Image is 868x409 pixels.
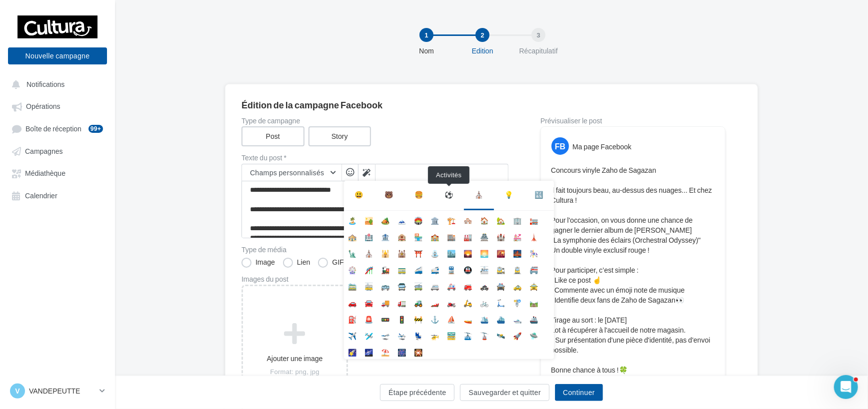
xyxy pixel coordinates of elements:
button: Champs personnalisés [242,164,341,181]
label: Type de média [241,246,508,253]
li: 🛰️ [492,326,509,343]
li: 🏎️ [426,293,443,310]
li: 🏦 [377,227,393,244]
span: Opérations [26,102,60,111]
li: 🚖 [525,277,542,293]
li: 🚐 [426,277,443,293]
a: Opérations [6,97,109,115]
li: 💺 [410,326,426,343]
li: 🛵 [459,293,476,310]
li: 🛩️ [360,326,377,343]
li: 🚎 [410,277,426,293]
div: 🍔 [415,189,423,201]
label: GIF [318,258,343,268]
button: Nouvelle campagne [8,47,107,64]
li: 🚄 [410,260,426,277]
div: FB [551,137,569,155]
label: Post [241,126,304,146]
li: 🚛 [393,293,410,310]
li: 🚂 [377,260,393,277]
li: 🏪 [410,227,426,244]
li: 🛤️ [525,293,542,310]
li: 🏝️ [344,211,360,227]
span: Calendrier [25,191,57,200]
div: 💡 [505,189,513,201]
div: 2 [475,28,489,42]
li: 🕍 [393,244,410,260]
button: Notifications [6,75,105,93]
li: 🚦 [393,310,410,326]
li: 🚒 [459,277,476,293]
div: Nom [394,46,458,56]
li: 🏭 [459,227,476,244]
li: 🚆 [443,260,459,277]
li: 🏬 [443,227,459,244]
li: 🛳️ [476,310,492,326]
div: 🔣 [535,189,543,201]
p: Concours vinyle Zaho de Sagazan Il fait toujours beau, au-dessus des nuages... Et chez Cultura ! ... [551,165,715,375]
a: Boîte de réception99+ [6,119,109,138]
li: 🏗️ [443,211,459,227]
a: Médiathèque [6,164,109,182]
li: 🚊 [509,260,525,277]
div: 1 [419,28,433,42]
li: 🌇 [492,244,509,260]
li: ⚓ [426,310,443,326]
li: 🏙️ [443,244,459,260]
p: VANDEPEUTTE [29,386,95,396]
label: Lien [283,258,310,268]
div: Images du post [241,276,508,283]
li: 🚥 [377,310,393,326]
li: ⛩️ [410,244,426,260]
li: 🏨 [393,227,410,244]
div: Prévisualiser le post [540,117,725,124]
iframe: Intercom live chat [834,375,858,399]
div: Edition [450,46,514,56]
li: 🚋 [360,277,377,293]
li: 🚔 [492,277,509,293]
li: 🎢 [360,260,377,277]
li: 🚤 [459,310,476,326]
span: Médiathèque [25,169,65,178]
li: 🏘️ [459,211,476,227]
li: 🏣 [525,211,542,227]
li: 💒 [509,227,525,244]
li: 🚜 [410,293,426,310]
li: 🚡 [476,326,492,343]
li: 🚀 [509,326,525,343]
li: 🏜️ [360,211,377,227]
li: 🛬 [393,326,410,343]
li: ✈️ [344,326,360,343]
li: 🌉 [509,244,525,260]
li: 🚨 [360,310,377,326]
label: Texte du post * [241,154,508,161]
div: 🐻 [385,189,393,201]
div: Édition de la campagne Facebook [241,100,741,109]
a: V VANDEPEUTTE [8,382,107,401]
li: 🚈 [476,260,492,277]
li: 🚉 [492,260,509,277]
div: ⛪ [475,189,483,201]
label: Image [241,258,275,268]
li: 🏡 [492,211,509,227]
li: ⛴️ [492,310,509,326]
li: 🎠 [525,244,542,260]
div: Ma page Facebook [572,142,631,152]
span: Campagnes [25,147,63,155]
li: 🗼 [525,227,542,244]
li: ⛲ [426,244,443,260]
li: 🕌 [377,244,393,260]
li: 🚁 [426,326,443,343]
li: 🏢 [509,211,525,227]
li: 🛫 [377,326,393,343]
li: 🛴 [492,293,509,310]
li: 🚅 [426,260,443,277]
li: 🏯 [476,227,492,244]
li: 🚠 [459,326,476,343]
div: ⚽ [445,189,453,201]
li: 🚑 [443,277,459,293]
li: 🌠 [344,343,360,359]
li: 🏕️ [377,211,393,227]
a: Calendrier [6,186,109,204]
span: V [15,386,19,396]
